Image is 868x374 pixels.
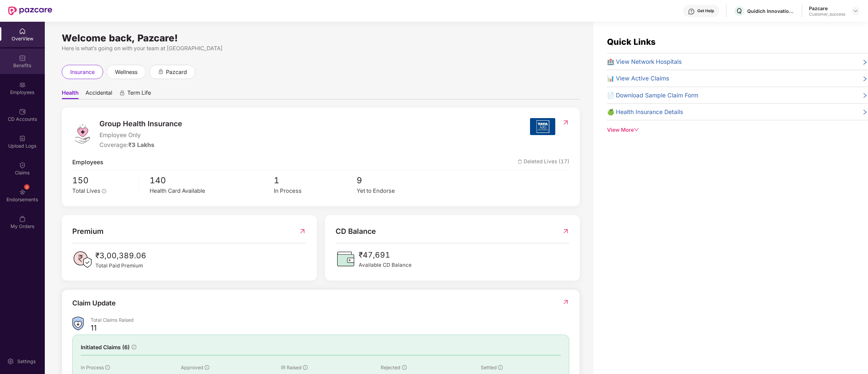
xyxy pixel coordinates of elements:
img: svg+xml;base64,PHN2ZyBpZD0iRW5kb3JzZW1lbnRzIiB4bWxucz0iaHR0cDovL3d3dy53My5vcmcvMjAwMC9zdmciIHdpZH... [19,189,26,195]
span: insurance [70,68,95,76]
div: In Process [274,187,357,195]
span: pazcard [166,68,187,76]
span: info-circle [303,365,308,370]
span: IR Raised [281,364,302,370]
span: Initiated Claims (6) [81,343,130,352]
img: svg+xml;base64,PHN2ZyBpZD0iU2V0dGluZy0yMHgyMCIgeG1sbnM9Imh0dHA6Ly93d3cudzMub3JnLzIwMDAvc3ZnIiB3aW... [7,358,14,365]
span: Accidental [86,89,112,99]
img: svg+xml;base64,PHN2ZyBpZD0iSG9tZSIgeG1sbnM9Imh0dHA6Ly93d3cudzMub3JnLzIwMDAvc3ZnIiB3aWR0aD0iMjAiIG... [19,28,26,35]
span: Available CD Balance [359,261,412,269]
span: Rejected [381,364,401,370]
div: Yet to Endorse [357,187,440,195]
div: Here is what’s going on with your team at [GEOGRAPHIC_DATA] [62,44,580,53]
span: info-circle [205,365,209,370]
div: Quidich Innovation Labs Private Limited [748,8,795,14]
span: right [862,58,868,66]
span: Total Paid Premium [95,262,146,270]
span: ₹3,00,389.06 [95,249,146,261]
span: right [862,109,868,116]
img: svg+xml;base64,PHN2ZyBpZD0iRW1wbG95ZWVzIiB4bWxucz0iaHR0cDovL3d3dy53My5vcmcvMjAwMC9zdmciIHdpZHRoPS... [19,81,26,88]
img: insurerIcon [530,118,555,135]
span: Premium [72,226,103,237]
span: Q [737,7,742,15]
span: right [862,75,868,83]
div: Customer_success [809,12,846,17]
span: 150 [72,174,134,187]
span: 140 [150,174,274,187]
img: svg+xml;base64,PHN2ZyBpZD0iVXBsb2FkX0xvZ3MiIGRhdGEtbmFtZT0iVXBsb2FkIExvZ3MiIHhtbG5zPSJodHRwOi8vd3... [19,135,26,142]
div: animation [119,90,125,96]
span: 1 [274,174,357,187]
div: Coverage: [99,140,182,149]
span: Deleted Lives (17) [518,157,569,167]
span: info-circle [132,345,136,350]
span: 🏥 View Network Hospitals [607,57,682,66]
span: 🍏 Health Insurance Details [607,107,683,116]
span: Settled [481,364,497,370]
span: info-circle [402,365,407,370]
span: 📊 View Active Claims [607,74,669,83]
div: Total Claims Raised [91,317,569,323]
img: PaidPremiumIcon [72,249,93,270]
div: 2 [24,184,30,190]
div: 11 [91,323,97,333]
span: In Process [81,364,104,370]
div: Get Help [698,8,714,14]
img: svg+xml;base64,PHN2ZyBpZD0iQ2xhaW0iIHhtbG5zPSJodHRwOi8vd3d3LnczLm9yZy8yMDAwL3N2ZyIgd2lkdGg9IjIwIi... [19,162,26,169]
span: Quick Links [607,37,656,47]
img: svg+xml;base64,PHN2ZyBpZD0iQ0RfQWNjb3VudHMiIGRhdGEtbmFtZT0iQ0QgQWNjb3VudHMiIHhtbG5zPSJodHRwOi8vd3... [19,108,26,115]
span: Employee Only [99,130,182,139]
img: RedirectIcon [299,226,306,237]
span: Health [62,89,79,99]
img: deleteIcon [518,160,522,164]
div: Claim Update [72,298,116,308]
img: RedirectIcon [562,226,569,237]
img: ClaimsSummaryIcon [72,317,84,331]
img: New Pazcare Logo [8,6,52,15]
span: Approved [181,364,203,370]
img: svg+xml;base64,PHN2ZyBpZD0iSGVscC0zMngzMiIgeG1sbnM9Imh0dHA6Ly93d3cudzMub3JnLzIwMDAvc3ZnIiB3aWR0aD... [688,8,695,15]
span: ₹3 Lakhs [128,141,154,148]
img: svg+xml;base64,PHN2ZyBpZD0iTXlfT3JkZXJzIiBkYXRhLW5hbWU9Ik15IE9yZGVycyIgeG1sbnM9Imh0dHA6Ly93d3cudz... [19,216,26,222]
img: logo [72,124,93,144]
span: CD Balance [336,226,376,237]
span: right [862,92,868,100]
img: svg+xml;base64,PHN2ZyBpZD0iRHJvcGRvd24tMzJ4MzIiIHhtbG5zPSJodHRwOi8vd3d3LnczLm9yZy8yMDAwL3N2ZyIgd2... [853,8,858,14]
span: info-circle [105,365,110,370]
div: Welcome back, Pazcare! [62,35,580,41]
span: ₹47,691 [359,249,412,261]
span: Employees [72,157,103,167]
span: Term Life [127,89,151,99]
div: View More [607,126,868,134]
span: info-circle [102,189,106,193]
span: Total Lives [72,187,100,194]
span: 📄 Download Sample Claim Form [607,91,698,100]
span: wellness [115,68,137,76]
div: Health Card Available [150,187,274,195]
span: down [634,127,639,132]
div: Settings [15,358,38,365]
span: Group Health Insurance [99,118,182,129]
span: info-circle [498,365,503,370]
img: RedirectIcon [562,299,569,305]
div: animation [158,69,164,75]
img: CDBalanceIcon [336,249,356,269]
span: 9 [357,174,440,187]
div: Pazcare [809,5,846,12]
img: svg+xml;base64,PHN2ZyBpZD0iQmVuZWZpdHMiIHhtbG5zPSJodHRwOi8vd3d3LnczLm9yZy8yMDAwL3N2ZyIgd2lkdGg9Ij... [19,55,26,61]
img: RedirectIcon [562,119,569,126]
